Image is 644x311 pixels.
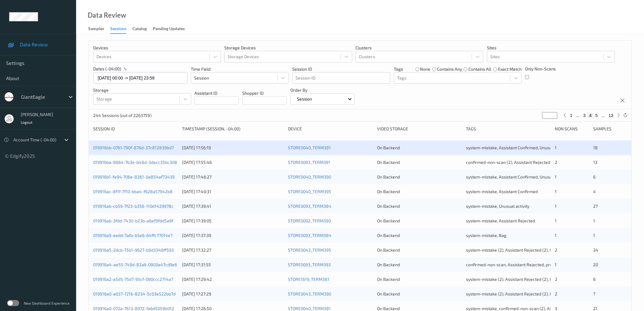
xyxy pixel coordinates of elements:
p: Only Non-Scans [525,66,556,72]
p: Assistant ID [194,90,239,96]
span: 1 [593,233,595,238]
a: 019916a5-2dcb-75b1-9627-b9d3346ff593 [93,247,174,253]
span: 34 [593,247,598,253]
div: Tags [466,126,551,132]
a: STORE0043_TERM390 [288,291,331,296]
a: 019916ab-3fdd-7430-b23b-a6ef9fdd5a9f [93,218,173,223]
p: Shopper ID [242,90,287,96]
a: 019916a4-ae55-749d-82a6-0903a47cd9e6 [93,262,177,267]
span: 1 [555,262,557,267]
a: 019916ba-8664-7b3e-b48d-3decc35bc308 [93,160,177,165]
button: 4 [587,113,593,118]
span: system-mistake, Bag [466,233,506,238]
a: 019916a0-a037-7216-8234-5c03e522bb7d [93,291,176,296]
a: 019916b1-fe94-706e-8361-0a854af73439 [93,174,175,179]
span: 1 [555,218,557,223]
a: STORE0040_TERM395 [288,189,331,194]
div: On Backend [377,276,462,282]
button: 13 [607,113,615,118]
span: system-mistake, Assistant Confirmed, Unusual activity [466,145,570,150]
span: 2 [555,291,557,296]
p: Tags [394,66,403,72]
a: 019916ab-cb59-7f23-b356-110d1429978c [93,203,173,209]
div: On Backend [377,262,462,268]
a: Pending Updates [153,25,191,33]
span: system-mistake (2), Assistant Rejected (2), Unusual activity (2) [466,247,586,253]
div: On Backend [377,247,462,253]
p: Time Field [191,66,289,72]
button: 3 [581,113,587,118]
div: Pending Updates [153,26,185,33]
div: [DATE] 17:40:31 [182,189,284,195]
div: Samples [88,26,104,33]
a: STORE0040_TERM381 [288,145,331,150]
div: Timestamp (Session, -04:00) [182,126,284,132]
div: [DATE] 17:37:39 [182,232,284,239]
span: 13 [593,160,597,165]
p: Storage Devices [224,45,352,51]
div: [DATE] 17:56:19 [182,145,284,151]
div: Session ID [93,126,178,132]
button: ... [600,113,607,118]
p: Order By [290,87,355,93]
p: dates (-04:00) [93,66,121,72]
div: On Backend [377,218,462,224]
span: system-mistake, Unusual activity [466,203,529,209]
div: [DATE] 17:46:27 [182,174,284,180]
p: Session [295,96,314,102]
span: 21 [593,306,597,311]
a: 019916a2-a5d5-75d7-95cf-090ccc2714a7 [93,277,173,282]
div: On Backend [377,189,462,195]
div: On Backend [377,291,462,297]
label: contains any [437,66,462,72]
span: 2 [555,160,557,165]
a: STORE0043_TERM395 [288,247,331,253]
span: system-mistake, Assistant Confirmed [466,189,538,194]
button: 1 [568,113,574,118]
span: 1 [555,174,557,179]
div: On Backend [377,203,462,209]
span: 20 [593,262,598,267]
a: 019916ac-8f1f-7f10-bba4-f628a57942b8 [93,189,173,194]
span: 4 [593,189,596,194]
label: exact match [498,66,522,72]
span: 1 [555,145,557,150]
button: 5 [593,113,600,118]
div: On Backend [377,145,462,151]
label: none [420,66,430,72]
a: STORE0093_TERM393 [288,262,331,267]
a: STORE0002_TERM390 [288,218,331,223]
span: system-mistake (2), Assistant Rejected (2), Unusual activity (2) [466,291,586,296]
span: 1 [555,233,557,238]
span: system-mistake, Assistant Rejected [466,218,535,223]
span: 6 [593,277,596,282]
div: On Backend [377,159,462,165]
p: Storage [93,87,191,93]
p: 244 Sessions (out of 2263759) [93,112,152,118]
a: 019916a9-eedd-7afa-b5e6-64ffc77014e7 [93,233,173,238]
a: Catalog [132,25,153,33]
div: Sessions [110,26,126,34]
span: 7 [593,291,595,296]
div: Video Storage [377,126,462,132]
div: [DATE] 17:29:42 [182,276,284,282]
a: STORE0093_TERM384 [288,233,331,238]
div: On Backend [377,232,462,239]
a: 019916bb-0761-790f-876d-37c812839bd7 [93,145,174,150]
p: Session ID [292,66,390,72]
div: [DATE] 17:31:55 [182,262,284,268]
span: 6 [593,174,596,179]
a: STORE0040_TERM381 [288,306,331,311]
div: [DATE] 17:27:29 [182,291,284,297]
div: [DATE] 17:55:46 [182,159,284,165]
button: ... [574,113,582,118]
div: [DATE] 17:39:05 [182,218,284,224]
div: Data Review [88,12,126,18]
div: Device [288,126,373,132]
div: Samples [593,126,627,132]
span: 2 [555,277,557,282]
span: 2 [555,247,557,253]
span: 27 [593,203,598,209]
span: 1 [555,203,557,209]
span: system-mistake (2), Assistant Rejected (2), Unusual activity (2) [466,277,586,282]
